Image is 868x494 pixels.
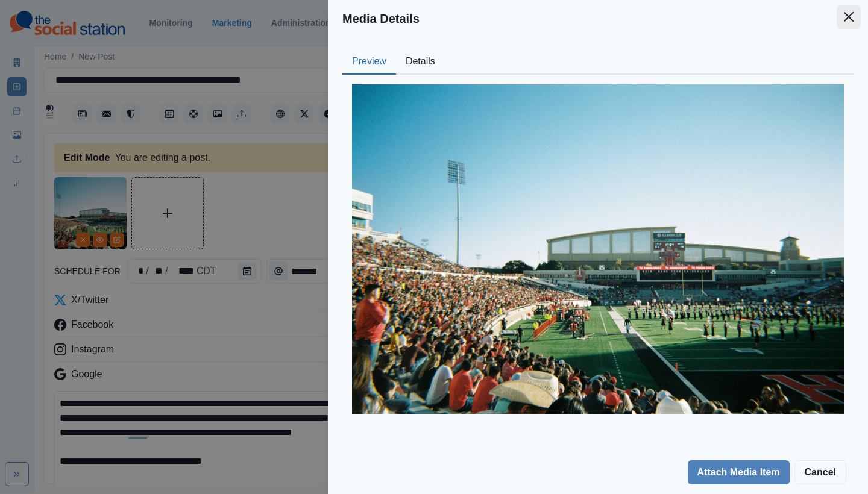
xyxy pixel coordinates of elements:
[688,460,790,484] button: Attach Media Item
[396,49,445,75] button: Details
[342,49,396,75] button: Preview
[837,5,861,29] button: Close
[352,84,844,414] img: ln4blignxnqew2yfktug
[794,460,846,484] button: Cancel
